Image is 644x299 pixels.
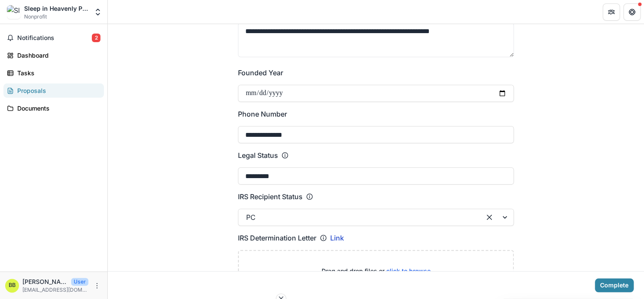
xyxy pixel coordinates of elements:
[17,51,97,60] div: Dashboard
[22,277,68,286] p: [PERSON_NAME]
[17,34,92,42] span: Notifications
[3,31,104,45] button: Notifications2
[92,3,104,21] button: Open entity switcher
[92,281,102,291] button: More
[603,3,620,21] button: Partners
[24,4,88,13] div: Sleep in Heavenly Peace Inc.
[17,86,97,95] div: Proposals
[623,3,641,21] button: Get Help
[3,83,104,98] a: Proposals
[92,34,100,42] span: 2
[22,286,88,294] p: [EMAIL_ADDRESS][DOMAIN_NAME]
[330,233,344,243] a: Link
[238,68,283,78] p: Founded Year
[71,278,88,286] p: User
[7,5,21,19] img: Sleep in Heavenly Peace Inc.
[3,48,104,62] a: Dashboard
[482,210,496,224] div: Clear selected options
[322,266,431,275] p: Drag and drop files or
[9,283,16,288] div: Becki Bissell
[17,68,97,77] div: Tasks
[238,233,316,243] p: IRS Determination Letter
[595,278,634,292] button: Complete
[3,66,104,80] a: Tasks
[3,101,104,115] a: Documents
[238,109,287,119] p: Phone Number
[386,267,431,274] span: click to browse
[17,104,97,113] div: Documents
[24,13,47,21] span: Nonprofit
[238,191,303,202] p: IRS Recipient Status
[238,150,278,160] p: Legal Status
